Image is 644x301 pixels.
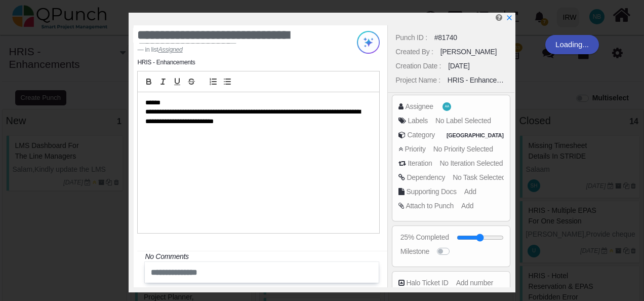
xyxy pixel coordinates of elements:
svg: x [506,14,513,21]
i: No Comments [145,252,188,260]
li: HRIS - Enhancements [137,58,195,67]
div: Loading... [545,35,599,54]
a: x [506,14,513,22]
i: Edit Punch [496,14,502,21]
